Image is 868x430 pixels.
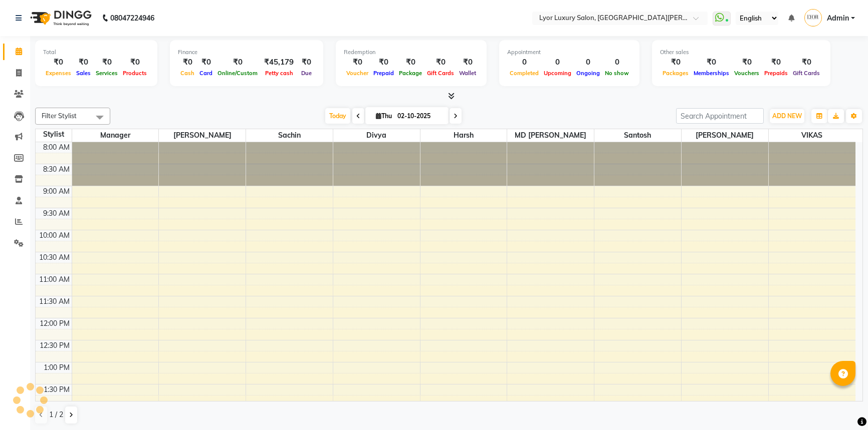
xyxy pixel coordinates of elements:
[42,112,77,120] span: Filter Stylist
[43,57,74,68] div: ₹0
[424,57,457,68] div: ₹0
[762,70,790,77] span: Prepaids
[682,129,768,142] span: [PERSON_NAME]
[260,57,298,68] div: ₹45,179
[74,57,93,68] div: ₹0
[770,109,804,123] button: ADD NEW
[159,129,246,142] span: [PERSON_NAME]
[178,70,197,77] span: Cash
[344,48,479,57] div: Redemption
[197,70,215,77] span: Card
[574,57,602,68] div: 0
[574,70,602,77] span: Ongoing
[43,70,74,77] span: Expenses
[507,70,541,77] span: Completed
[732,70,762,77] span: Vouchers
[26,4,94,32] img: logo
[41,208,72,219] div: 9:30 AM
[691,57,732,68] div: ₹0
[541,57,574,68] div: 0
[827,13,849,24] span: Admin
[507,57,541,68] div: 0
[37,296,72,307] div: 11:30 AM
[826,390,858,420] iframe: chat widget
[43,48,149,57] div: Total
[37,252,72,263] div: 10:30 AM
[507,129,594,142] span: MD [PERSON_NAME]
[74,70,93,77] span: Sales
[772,112,802,120] span: ADD NEW
[246,129,333,142] span: Sachin
[394,109,445,124] input: 2025-10-02
[42,362,72,373] div: 1:00 PM
[49,409,63,420] span: 1 / 2
[344,57,371,68] div: ₹0
[420,129,507,142] span: harsh
[594,129,681,142] span: santosh
[762,57,790,68] div: ₹0
[371,57,396,68] div: ₹0
[72,129,159,142] span: Manager
[37,274,72,285] div: 11:00 AM
[396,57,424,68] div: ₹0
[507,48,631,57] div: Appointment
[41,142,72,153] div: 8:00 AM
[120,70,149,77] span: Products
[676,108,764,124] input: Search Appointment
[424,70,457,77] span: Gift Cards
[396,70,424,77] span: Package
[93,57,120,68] div: ₹0
[178,48,315,57] div: Finance
[93,70,120,77] span: Services
[197,57,215,68] div: ₹0
[602,57,631,68] div: 0
[38,340,72,351] div: 12:30 PM
[457,57,479,68] div: ₹0
[691,70,732,77] span: Memberships
[790,70,822,77] span: Gift Cards
[110,4,154,32] b: 08047224946
[660,70,691,77] span: Packages
[37,230,72,241] div: 10:00 AM
[602,70,631,77] span: No show
[299,70,314,77] span: Due
[36,129,72,140] div: Stylist
[215,57,260,68] div: ₹0
[660,48,822,57] div: Other sales
[178,57,197,68] div: ₹0
[41,186,72,197] div: 9:00 AM
[790,57,822,68] div: ₹0
[371,70,396,77] span: Prepaid
[215,70,260,77] span: Online/Custom
[373,112,394,120] span: Thu
[541,70,574,77] span: Upcoming
[325,108,350,124] span: Today
[42,384,72,395] div: 1:30 PM
[333,129,420,142] span: divya
[344,70,371,77] span: Voucher
[457,70,479,77] span: Wallet
[120,57,149,68] div: ₹0
[263,70,296,77] span: Petty cash
[41,164,72,175] div: 8:30 AM
[38,318,72,329] div: 12:00 PM
[298,57,315,68] div: ₹0
[660,57,691,68] div: ₹0
[804,9,822,27] img: Admin
[769,129,855,142] span: VIKAS
[732,57,762,68] div: ₹0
